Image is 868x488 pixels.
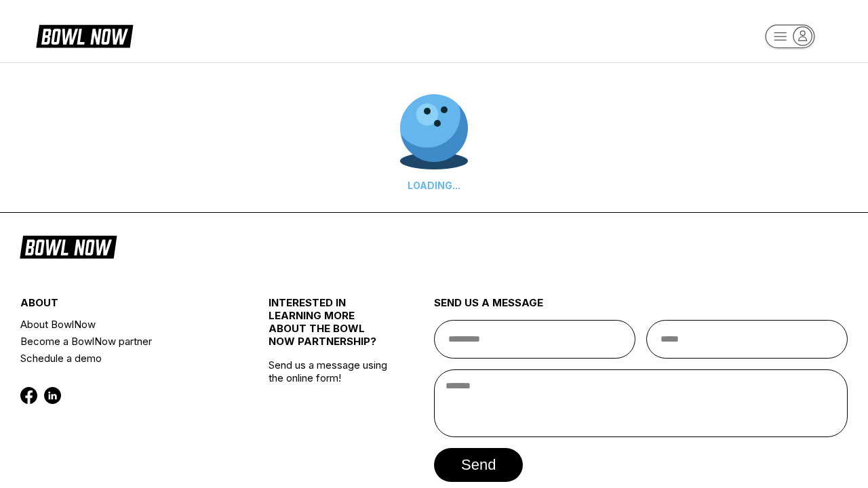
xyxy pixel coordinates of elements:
[20,316,227,333] a: About BowlNow
[20,333,227,350] a: Become a BowlNow partner
[400,180,468,191] div: LOADING...
[434,448,523,482] button: send
[20,296,227,316] div: about
[269,296,393,359] div: INTERESTED IN LEARNING MORE ABOUT THE BOWL NOW PARTNERSHIP?
[434,296,848,320] div: send us a message
[20,350,227,367] a: Schedule a demo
